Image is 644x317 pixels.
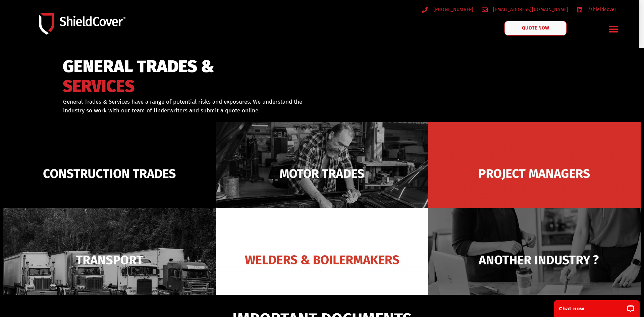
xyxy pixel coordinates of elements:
[432,5,474,14] span: [PHONE_NUMBER]
[606,21,622,37] div: Menu Toggle
[63,60,214,73] span: GENERAL TRADES &
[63,98,313,115] p: General Trades & Services have a range of potential risks and exposures. We understand the indust...
[491,5,568,14] span: [EMAIL_ADDRESS][DOMAIN_NAME]
[504,21,567,36] a: QUOTE NOW
[550,296,644,317] iframe: LiveChat chat widget
[586,5,616,14] span: /shieldcover
[522,26,549,31] span: QUOTE NOW
[422,5,474,14] a: [PHONE_NUMBER]
[577,5,616,14] a: /shieldcover
[39,13,125,34] img: Shield-Cover-Underwriting-Australia-logo-full
[482,5,569,14] a: [EMAIL_ADDRESS][DOMAIN_NAME]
